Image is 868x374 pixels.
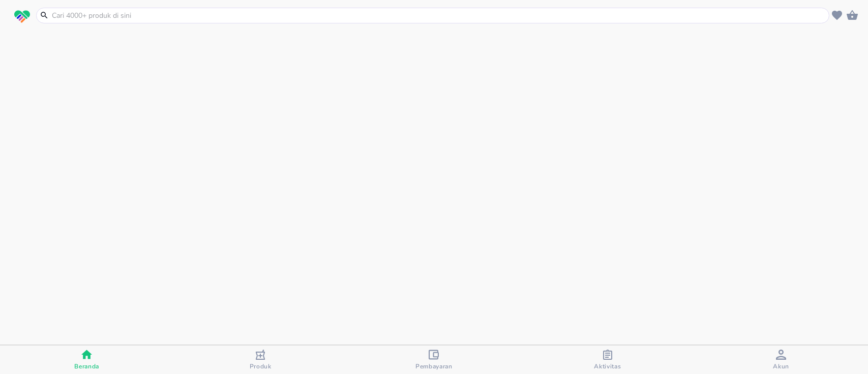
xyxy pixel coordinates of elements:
[14,10,30,23] img: logo_swiperx_s.bd005f3b.svg
[51,10,827,21] input: Cari 4000+ produk di sini
[521,346,694,374] button: Aktivitas
[594,362,621,370] span: Aktivitas
[695,346,868,374] button: Akun
[773,362,789,370] span: Akun
[74,362,99,370] span: Beranda
[250,362,272,370] span: Produk
[415,362,453,370] span: Pembayaran
[173,346,347,374] button: Produk
[347,346,521,374] button: Pembayaran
